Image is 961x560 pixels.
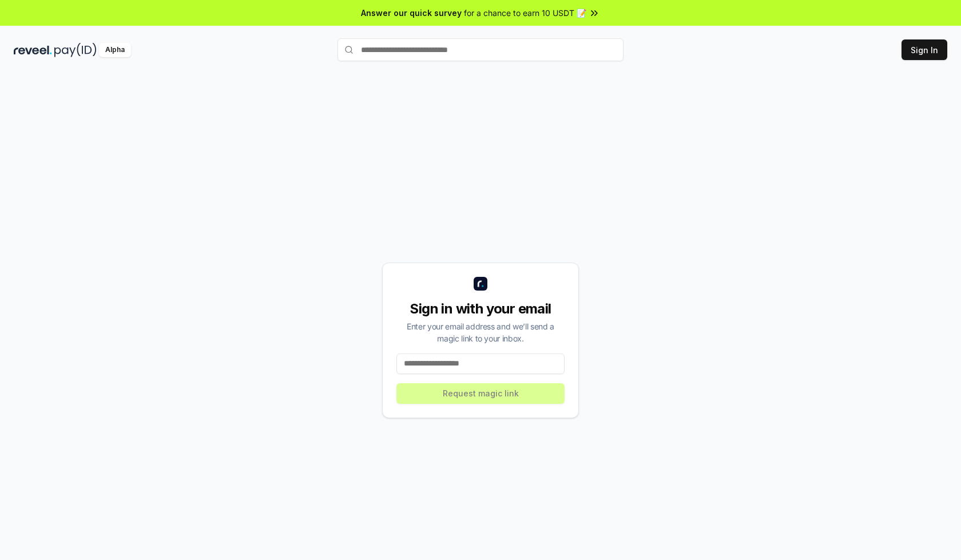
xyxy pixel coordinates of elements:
[464,7,586,19] span: for a chance to earn 10 USDT 📝
[902,39,947,60] button: Sign In
[396,300,565,318] div: Sign in with your email
[54,43,97,57] img: pay_id
[14,43,52,57] img: reveel_dark
[396,320,565,344] div: Enter your email address and we’ll send a magic link to your inbox.
[474,277,487,291] img: logo_small
[99,43,131,57] div: Alpha
[361,7,462,19] span: Answer our quick survey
